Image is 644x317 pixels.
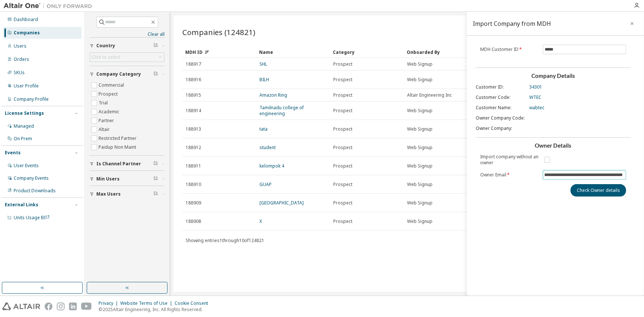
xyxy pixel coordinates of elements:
span: Web Signup [407,163,433,169]
span: Customer Code : [476,94,510,100]
span: 188915 [186,92,201,98]
a: Tamilnadu college of engineering [259,104,304,117]
a: student [259,144,276,151]
span: Clear filter [154,71,158,77]
span: Web Signup [407,108,433,114]
a: Amazon Ring [259,92,287,98]
label: Trial [99,99,109,107]
div: Click to select [92,54,120,60]
div: Company Profile [14,96,49,102]
span: Prospect [333,61,352,67]
span: 188909 [186,200,201,206]
span: Showing entries 1 through 10 of 124821 [186,237,264,244]
span: Is Channel Partner [96,161,141,167]
div: Orders [14,56,29,62]
span: Prospect [333,77,352,83]
div: User Profile [14,83,39,89]
div: Dashboard [14,17,38,23]
span: Clear filter [154,43,158,49]
span: 188910 [186,182,201,187]
a: Clear all [90,31,165,37]
span: Web Signup [407,200,433,206]
img: Altair One [4,2,96,10]
span: Prospect [333,163,352,169]
div: MDH ID [185,46,253,58]
span: Companies (124821) [182,27,255,37]
span: Prospect [333,108,352,114]
label: Altair [99,125,111,134]
span: 188911 [186,163,201,169]
label: Restricted Partner [99,134,138,143]
label: MDH Customer ID [480,46,538,52]
div: Click to select [90,53,164,62]
img: instagram.svg [57,303,65,310]
img: linkedin.svg [69,303,77,310]
span: Web Signup [407,126,433,132]
span: Customer ID : [476,84,504,90]
img: altair_logo.svg [2,303,40,310]
label: Commercial [99,81,125,90]
span: Prospect [333,145,352,151]
span: 188908 [186,218,201,224]
div: Events [5,150,21,156]
span: Company Category [96,71,141,77]
span: 188914 [186,108,201,114]
span: Web Signup [407,77,433,83]
div: Product Downloads [14,188,56,194]
div: On Prem [14,136,32,142]
div: Cookie Consent [175,300,213,306]
span: Country [96,43,115,49]
span: Units Usage BI [14,214,50,221]
span: Max Users [96,191,121,197]
span: Clear filter [154,161,158,167]
img: facebook.svg [45,303,52,310]
div: Privacy [99,300,120,306]
span: 188917 [186,61,201,67]
span: Web Signup [407,182,433,187]
span: Prospect [333,92,352,98]
label: Academic [99,107,121,116]
button: Min Users [90,171,165,187]
label: Paidup Non Maint [99,143,138,152]
span: 34301 [529,84,542,90]
div: Company Events [14,175,49,181]
div: License Settings [5,110,44,116]
span: Owner Company Code : [476,115,525,121]
span: Web Signup [407,218,433,224]
div: Managed [14,123,34,129]
span: Clear filter [154,176,158,182]
label: Partner [99,116,116,125]
p: © 2025 Altair Engineering, Inc. All Rights Reserved. [99,306,213,313]
span: Prospect [333,218,352,224]
span: Altair Engineering Inc [407,92,452,98]
div: Companies [14,30,40,36]
a: SHL [259,61,267,67]
button: Check Owner details [571,184,626,197]
h3: Owner Details [476,142,631,149]
label: Prospect [99,90,119,99]
div: SKUs [14,70,25,76]
button: Max Users [90,186,165,202]
button: Is Channel Partner [90,156,165,172]
a: GUAP [259,181,272,187]
div: Onboarded By [407,46,475,58]
span: wabtec [529,105,544,111]
span: Web Signup [407,145,433,151]
div: Import Company from MDH [473,21,551,27]
div: Users [14,43,27,49]
div: External Links [5,202,38,208]
div: User Events [14,163,39,169]
button: Country [90,38,165,54]
span: Clear filter [154,191,158,197]
img: youtube.svg [81,303,92,310]
div: Name [259,46,327,58]
span: Prospect [333,182,352,187]
a: BILH [259,76,269,83]
span: 188913 [186,126,201,132]
a: kelompok 4 [259,163,284,169]
a: [GEOGRAPHIC_DATA] [259,200,304,206]
span: 188916 [186,77,201,83]
div: Website Terms of Use [120,300,175,306]
span: Min Users [96,176,120,182]
span: Web Signup [407,61,433,67]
